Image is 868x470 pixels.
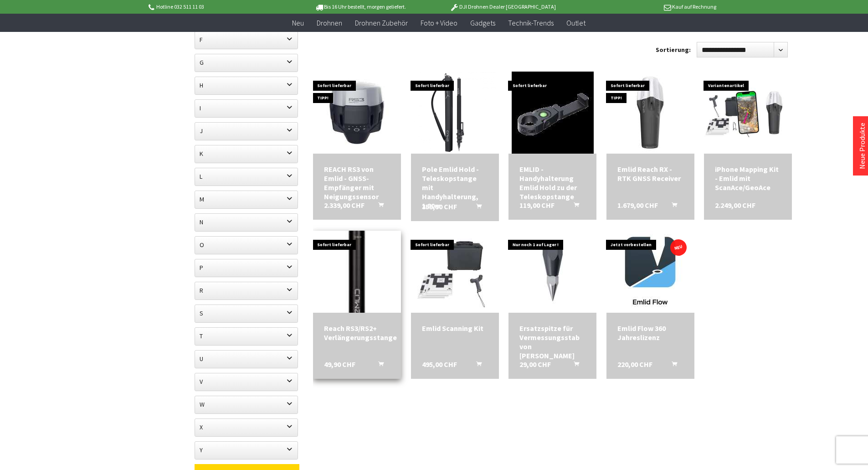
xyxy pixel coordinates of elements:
a: Neue Produkte [858,123,867,169]
a: Emlid Flow 360 Jahreslizenz 220,00 CHF In den Warenkorb [617,324,683,342]
span: Outlet [566,18,586,27]
button: In den Warenkorb [465,360,487,372]
a: Outlet [560,14,592,32]
label: L [195,168,298,185]
label: F [195,31,298,48]
span: Gadgets [470,18,495,27]
span: 29,00 CHF [519,360,551,369]
a: Reach RS3/RS2+ Verlängerungsstange 49,90 CHF In den Warenkorb [324,324,390,342]
label: K [195,145,298,162]
span: 495,00 CHF [422,360,457,369]
p: DJI Drohnen Dealer [GEOGRAPHIC_DATA] [431,1,574,12]
label: W [195,396,298,413]
label: Sortierung: [656,42,691,57]
p: Kauf auf Rechnung [574,1,716,12]
a: Emlid Scanning Kit 495,00 CHF In den Warenkorb [422,324,488,333]
img: Emlid Reach RX - RTK GNSS Receiver [609,72,691,154]
img: Emlid Scanning Kit [414,231,496,313]
img: REACH RS3 von Emlid - GNSS-Empfänger mit Neigungssensor [316,72,398,154]
label: I [195,100,298,116]
label: T [195,328,298,344]
label: J [195,123,298,139]
span: 220,00 CHF [617,360,652,369]
div: Ersatzspitze für Vermessungsstab von [PERSON_NAME] [519,324,586,360]
a: Foto + Video [414,14,464,32]
label: R [195,282,298,299]
img: Pole Emlid Hold - Teleskopstange mit Handyhalterung, 1.80m [414,72,496,154]
img: Reach RS3/RS2+ Verlängerungsstange [299,214,414,329]
button: In den Warenkorb [367,360,389,372]
label: V [195,373,298,390]
a: EMLID - Handyhalterung Emlid Hold zu der Teleskopstange 119,00 CHF In den Warenkorb [519,165,586,201]
label: N [195,214,298,230]
label: U [195,351,298,367]
a: iPhone Mapping Kit - Emlid mit ScanAce/GeoAce 2.249,00 CHF [715,165,781,192]
button: In den Warenkorb [563,360,585,372]
div: Emlid Flow 360 Jahreslizenz [617,324,683,342]
span: Technik-Trends [508,18,554,27]
span: 1.679,00 CHF [617,201,658,210]
button: In den Warenkorb [367,201,389,212]
img: Emlid Flow 360 Jahreslizenz [609,231,691,313]
a: Emlid Reach RX - RTK GNSS Receiver 1.679,00 CHF In den Warenkorb [617,165,683,183]
span: 119,00 CHF [519,201,555,210]
span: Drohnen Zubehör [355,18,408,27]
a: Drohnen Zubehör [349,14,414,32]
a: Ersatzspitze für Vermessungsstab von [PERSON_NAME] 29,00 CHF In den Warenkorb [519,324,586,360]
span: 359,90 CHF [422,202,457,211]
img: iPhone Mapping Kit - Emlid mit ScanAce/GeoAce [704,88,792,137]
button: In den Warenkorb [563,201,585,212]
a: Drohnen [310,14,349,32]
a: Technik-Trends [502,14,560,32]
p: Bis 16 Uhr bestellt, morgen geliefert. [289,1,431,12]
button: In den Warenkorb [661,201,683,212]
img: EMLID - Handyhalterung Emlid Hold zu der Teleskopstange [512,72,594,154]
a: REACH RS3 von Emlid - GNSS-Empfänger mit Neigungssensor 2.339,00 CHF In den Warenkorb [324,165,390,201]
span: Neu [292,18,304,27]
label: H [195,77,298,93]
button: In den Warenkorb [465,202,487,214]
div: Pole Emlid Hold - Teleskopstange mit Handyhalterung, 1.80m [422,165,488,210]
div: EMLID - Handyhalterung Emlid Hold zu der Teleskopstange [519,165,586,201]
div: Emlid Reach RX - RTK GNSS Receiver [617,165,683,183]
label: X [195,419,298,435]
label: G [195,54,298,71]
label: S [195,305,298,321]
div: REACH RS3 von Emlid - GNSS-Empfänger mit Neigungssensor [324,165,390,201]
span: Foto + Video [421,18,457,27]
label: P [195,259,298,276]
label: M [195,191,298,207]
a: Neu [286,14,310,32]
label: Y [195,442,298,458]
div: Emlid Scanning Kit [422,324,488,333]
span: 49,90 CHF [324,360,355,369]
label: O [195,237,298,253]
button: In den Warenkorb [661,360,683,372]
a: Pole Emlid Hold - Teleskopstange mit Handyhalterung, 1.80m 359,90 CHF In den Warenkorb [422,165,488,210]
div: Reach RS3/RS2+ Verlängerungsstange [324,324,390,342]
a: Gadgets [464,14,502,32]
span: Drohnen [317,18,342,27]
div: iPhone Mapping Kit - Emlid mit ScanAce/GeoAce [715,165,781,192]
p: Hotline 032 511 11 03 [147,1,289,12]
span: 2.339,00 CHF [324,201,365,210]
img: Ersatzspitze für Vermessungsstab von Emlid [512,231,594,313]
span: 2.249,00 CHF [715,201,755,210]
